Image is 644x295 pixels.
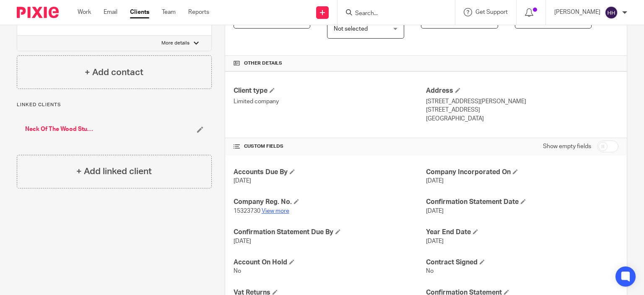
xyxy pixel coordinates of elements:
[234,178,251,184] span: [DATE]
[104,8,117,16] a: Email
[76,165,152,178] h4: + Add linked client
[234,168,426,177] h4: Accounts Due By
[426,238,444,244] span: [DATE]
[426,198,618,206] h4: Confirmation Statement Date
[234,97,426,106] p: Limited company
[262,208,289,214] a: View more
[234,198,426,206] h4: Company Reg. No.
[188,8,209,16] a: Reports
[234,86,426,95] h4: Client type
[426,208,444,214] span: [DATE]
[426,258,618,267] h4: Contract Signed
[244,60,282,67] span: Other details
[354,10,430,18] input: Search
[426,168,618,177] h4: Company Incorporated On
[605,6,618,19] img: svg%3E
[426,115,618,123] p: [GEOGRAPHIC_DATA]
[130,8,149,16] a: Clients
[85,66,143,79] h4: + Add contact
[161,40,190,47] p: More details
[234,143,426,150] h4: CUSTOM FIELDS
[162,8,176,16] a: Team
[426,268,434,274] span: No
[234,238,251,244] span: [DATE]
[78,8,91,16] a: Work
[426,178,444,184] span: [DATE]
[475,9,508,15] span: Get Support
[426,106,618,114] p: [STREET_ADDRESS]
[17,102,212,108] p: Linked clients
[543,142,591,151] label: Show empty fields
[25,125,96,133] a: Neck Of The Wood Studio Limited
[17,7,59,18] img: Pixie
[234,208,260,214] span: 15323730
[426,97,618,106] p: [STREET_ADDRESS][PERSON_NAME]
[234,228,426,237] h4: Confirmation Statement Due By
[426,228,618,237] h4: Year End Date
[426,86,618,95] h4: Address
[234,268,241,274] span: No
[554,8,600,16] p: [PERSON_NAME]
[234,258,426,267] h4: Account On Hold
[334,26,368,32] span: Not selected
